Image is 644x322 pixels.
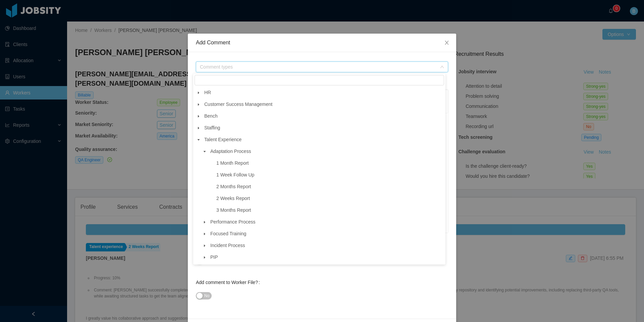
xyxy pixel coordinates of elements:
[209,253,444,262] span: PIP
[216,196,250,201] span: 2 Weeks Report
[197,115,200,118] i: icon: caret-down
[210,219,256,225] span: Performance Process
[209,241,444,250] span: Incident Process
[210,231,246,236] span: Focused Training
[200,64,437,70] span: Comment types
[216,172,254,177] span: 1 Week Follow Up
[204,125,220,130] span: Staffing
[215,170,444,179] span: 1 Week Follow Up
[204,113,218,119] span: Bench
[203,123,444,132] span: Staffing
[197,138,200,142] i: icon: caret-down
[204,292,209,299] span: No
[203,112,444,121] span: Bench
[440,65,444,70] i: icon: down
[215,206,444,215] span: 3 Months Report
[216,184,251,189] span: 2 Months Report
[437,34,456,52] button: Close
[196,292,212,299] button: Add comment to Worker File?
[203,88,444,97] span: HR
[204,137,241,142] span: Talent Experience
[209,147,444,156] span: Adaptation Process
[210,254,218,260] span: PIP
[196,39,448,46] div: Add Comment
[209,217,444,227] span: Performance Process
[203,232,206,236] i: icon: caret-down
[215,194,444,203] span: 2 Weeks Report
[196,280,263,285] label: Add comment to Worker File?
[203,100,444,109] span: Customer Success Management
[203,135,444,144] span: Talent Experience
[216,207,251,213] span: 3 Months Report
[197,103,200,106] i: icon: caret-down
[210,243,245,248] span: Incident Process
[209,229,444,238] span: Focused Training
[203,244,206,247] i: icon: caret-down
[203,150,206,153] i: icon: caret-down
[203,220,206,224] i: icon: caret-down
[197,126,200,130] i: icon: caret-down
[195,75,444,85] input: filter select
[203,256,206,259] i: icon: caret-down
[215,182,444,191] span: 2 Months Report
[204,102,272,107] span: Customer Success Management
[444,40,449,45] i: icon: close
[210,149,251,154] span: Adaptation Process
[204,90,211,95] span: HR
[215,159,444,168] span: 1 Month Report
[216,160,249,166] span: 1 Month Report
[197,91,200,94] i: icon: caret-down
